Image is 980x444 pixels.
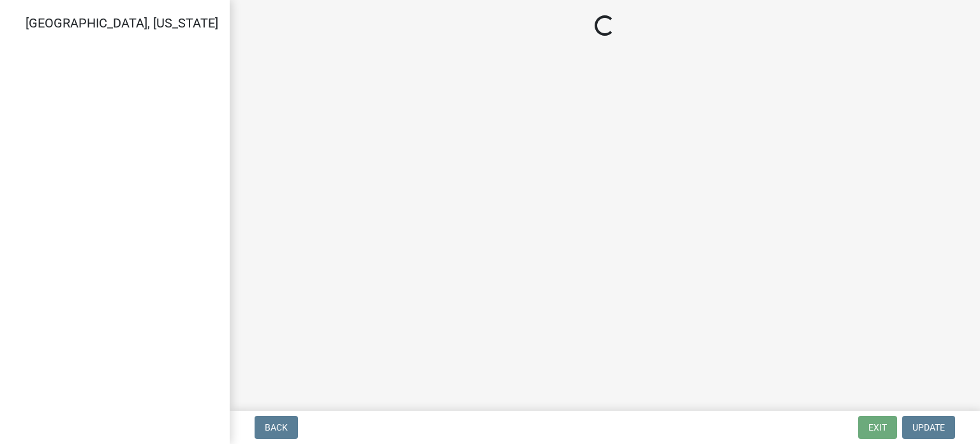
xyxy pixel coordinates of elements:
[902,416,955,439] button: Update
[255,416,298,439] button: Back
[912,422,945,433] span: Update
[265,422,288,433] span: Back
[26,15,218,31] span: [GEOGRAPHIC_DATA], [US_STATE]
[858,416,897,439] button: Exit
